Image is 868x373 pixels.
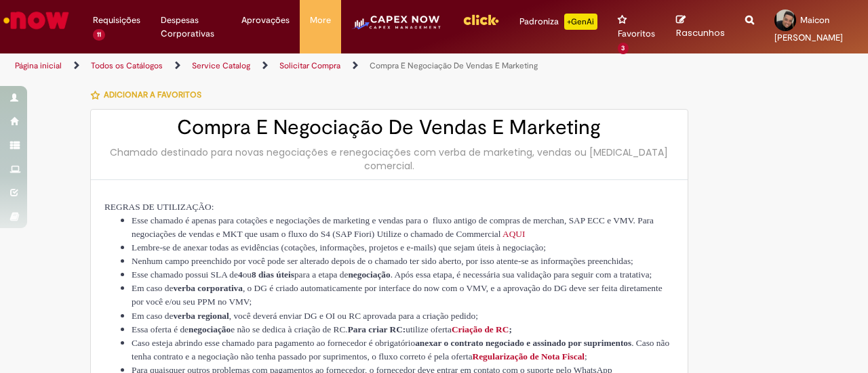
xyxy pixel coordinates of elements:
[132,311,173,321] span: Em caso de
[252,269,294,280] span: 8 dias úteis
[241,14,290,27] span: Aprovações
[676,26,725,39] span: Rascunhos
[348,269,390,280] span: negociação
[132,283,663,307] span: , o DG é criado automaticamente por interface do now com o VMV, e a aprovação do DG deve ser feit...
[348,324,406,334] span: Para criar RC:
[502,229,525,239] span: AQUI
[132,269,238,280] span: Esse chamado possui SLA de
[502,227,525,240] a: AQUI
[104,89,201,100] span: Adicionar a Favoritos
[279,60,340,71] a: Solicitar Compra
[132,215,234,225] span: Esse chamado é apenas para
[351,14,441,41] img: CapexLogo5.png
[462,9,499,30] img: click_logo_yellow_360x200.png
[91,60,163,71] a: Todos os Catálogos
[370,60,538,71] a: Compra E Negociação De Vendas E Marketing
[132,324,189,334] span: Essa oferta é de
[205,202,214,212] span: O:
[415,338,631,348] span: anexar o contrato negociado e assinado por suprimentos
[509,324,511,334] span: ;
[193,202,205,212] span: ÇÃ
[310,14,331,27] span: More
[229,311,478,321] span: , você deverá enviar DG e OI ou RC aprovada para a criação pedido;
[452,324,509,334] span: Criação de RC
[618,43,629,54] span: 3
[132,215,654,239] span: para o fluxo antigo de compras de merchan, SAP ECC e VMV. Para negociações de vendas e MKT que us...
[10,53,568,79] ul: Trilhas de página
[236,215,403,225] span: cotações e negociações de marketing e vendas
[132,256,633,266] span: Nenhum campo preenchido por você pode ser alterado depois de o chamado ter sido aberto, por isso ...
[104,202,193,212] span: REGRAS DE UTILIZA
[618,27,655,41] span: Favoritos
[519,14,597,30] div: Padroniza
[1,7,71,34] img: ServiceNow
[406,324,452,334] span: utilize oferta
[564,14,597,30] p: +GenAi
[15,60,62,71] a: Página inicial
[132,338,415,348] span: Caso esteja abrindo esse chamado para pagamento ao fornecedor é obrigatório
[132,242,546,253] span: Lembre-se de anexar todas as evidências (cotações, informações, projetos e e-mails) que sejam úte...
[473,350,585,362] a: Regularização de Nota Fiscal
[132,283,173,293] span: Em caso de
[391,269,652,280] span: . Após essa etapa, é necessária sua validação para seguir com a tratativa;
[90,81,209,109] button: Adicionar a Favoritos
[231,324,347,334] span: e não se dedica à criação de RC.
[192,60,250,71] a: Service Catalog
[104,116,674,139] h2: Compra E Negociação De Vendas E Marketing
[294,269,349,280] span: para a etapa de
[473,351,585,361] span: Regularização de Nota Fiscal
[243,269,252,280] span: ou
[585,351,587,361] span: ;
[93,29,105,41] span: 11
[93,14,140,27] span: Requisições
[238,269,243,280] span: 4
[173,283,243,293] span: verba corporativa
[132,338,669,361] span: . Caso não tenha contrato e a negociação não tenha passado por suprimentos, o fluxo correto é pel...
[104,146,674,173] div: Chamado destinado para novas negociações e renegociações com verba de marketing, vendas ou [MEDIC...
[161,14,221,41] span: Despesas Corporativas
[189,324,231,334] span: negociação
[452,323,509,335] a: Criação de RC
[173,311,229,321] span: verba regional
[774,14,843,43] span: Maicon [PERSON_NAME]
[676,14,725,39] a: Rascunhos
